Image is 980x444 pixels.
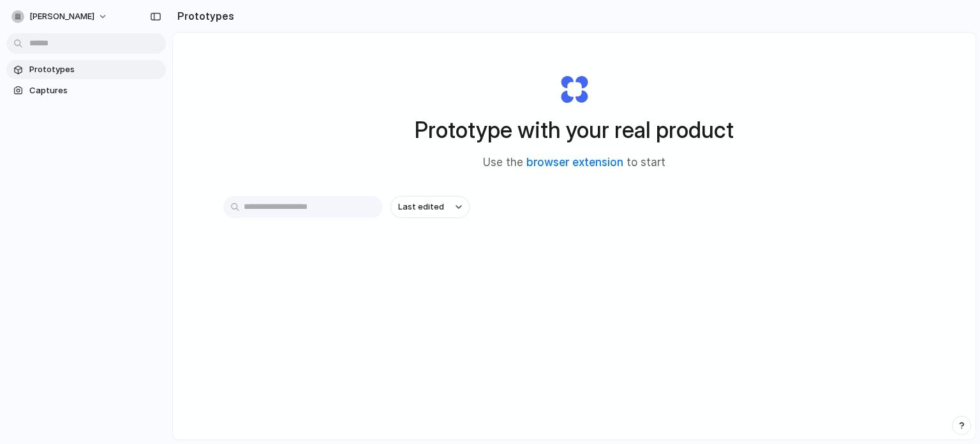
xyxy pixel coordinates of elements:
button: [PERSON_NAME] [6,6,114,27]
a: Captures [6,81,166,100]
span: Last edited [398,201,444,213]
h1: Prototype with your real product [415,113,734,147]
span: Captures [29,84,161,97]
span: [PERSON_NAME] [29,10,94,23]
button: Last edited [390,196,470,218]
a: browser extension [526,156,623,169]
span: Prototypes [29,63,161,76]
a: Prototypes [6,60,166,79]
h2: Prototypes [172,8,234,24]
span: Use the to start [483,155,665,171]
